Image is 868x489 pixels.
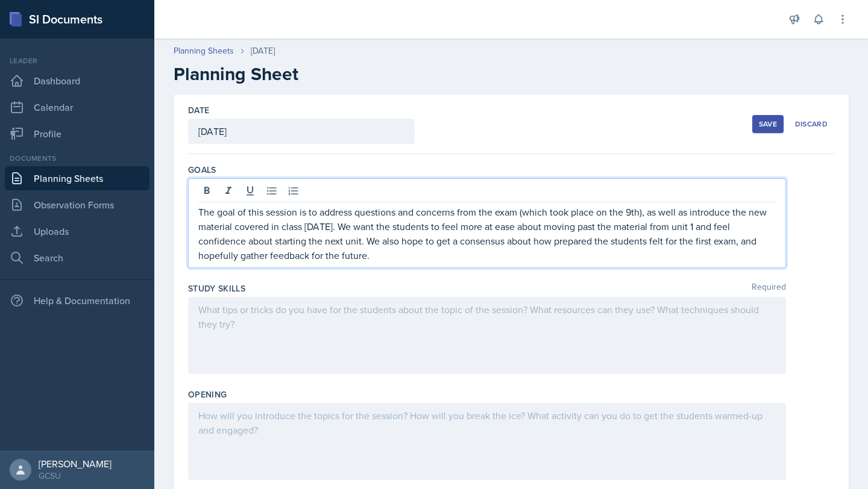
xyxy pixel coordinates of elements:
label: Goals [188,164,216,176]
p: The goal of this session is to address questions and concerns from the exam (which took place on ... [198,205,776,263]
button: Save [752,115,784,133]
button: Discard [788,115,834,133]
div: Discard [795,119,828,129]
div: [DATE] [251,45,275,57]
div: Leader [5,55,149,66]
a: Search [5,246,149,270]
label: Opening [188,388,227,400]
a: Profile [5,122,149,146]
a: Calendar [5,95,149,119]
a: Planning Sheets [5,166,149,190]
a: Observation Forms [5,193,149,217]
label: Date [188,104,209,116]
a: Planning Sheets [174,45,234,57]
div: Help & Documentation [5,288,149,313]
span: Required [752,282,786,294]
a: Uploads [5,219,149,243]
a: Dashboard [5,69,149,93]
label: Study Skills [188,282,245,294]
h2: Planning Sheet [174,63,849,85]
div: [PERSON_NAME] [39,458,112,470]
div: Save [759,119,777,129]
div: Documents [5,153,149,164]
div: GCSU [39,470,112,482]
